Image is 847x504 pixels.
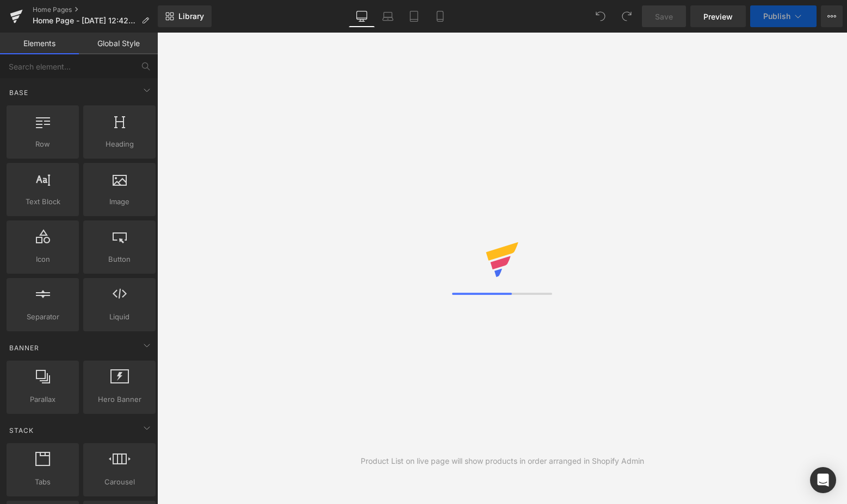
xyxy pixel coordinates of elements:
span: Parallax [10,394,76,405]
span: Tabs [10,476,76,488]
a: Home Pages [33,5,158,14]
span: Library [178,11,204,21]
span: Base [8,87,29,98]
span: Publish [763,12,790,21]
div: Product List on live page will show products in order arranged in Shopify Admin [361,455,644,467]
span: Button [86,254,152,265]
button: Undo [590,5,611,27]
span: Preview [703,11,733,22]
span: Heading [86,138,152,150]
div: Open Intercom Messenger [810,467,836,493]
a: Desktop [349,5,375,27]
a: Global Style [79,33,158,54]
button: Publish [750,5,817,27]
span: Save [655,11,673,22]
a: Preview [690,5,746,27]
span: Icon [10,254,76,265]
span: Carousel [86,476,152,488]
span: Text Block [10,196,76,207]
a: Tablet [401,5,427,27]
button: Redo [616,5,638,27]
span: Hero Banner [86,394,152,405]
span: Separator [10,311,76,323]
span: Row [10,138,76,150]
span: Stack [8,425,35,436]
span: Image [86,196,152,207]
span: Liquid [86,311,152,323]
a: Mobile [427,5,453,27]
span: Banner [8,343,40,353]
a: Laptop [375,5,401,27]
button: More [821,5,843,27]
a: New Library [158,5,212,27]
span: Home Page - [DATE] 12:42:58 [33,16,137,25]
